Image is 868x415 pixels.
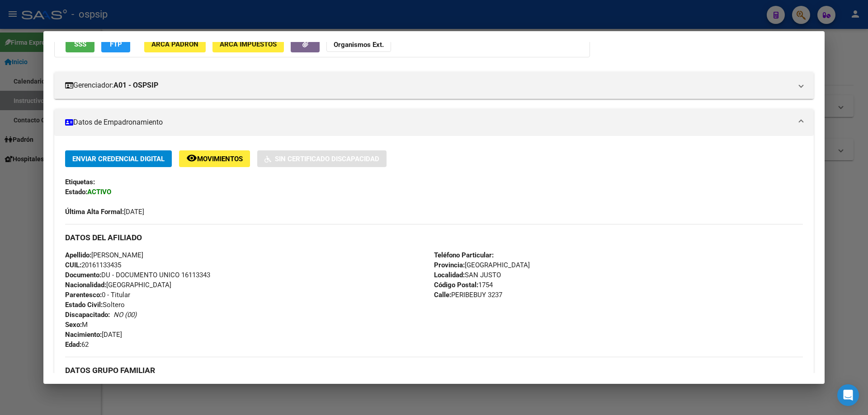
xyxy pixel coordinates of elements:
[65,340,81,349] strong: Edad:
[65,261,81,269] strong: CUIL:
[65,208,144,216] span: [DATE]
[197,155,243,163] span: Movimientos
[220,40,277,48] span: ARCA Impuestos
[186,153,197,163] mat-icon: remove_red_eye
[65,331,102,339] strong: Nacimiento:
[212,36,284,52] button: ARCA Impuestos
[65,281,171,289] span: [GEOGRAPHIC_DATA]
[65,208,124,216] strong: Última Alta Formal:
[326,36,391,52] button: Organismos Ext.
[101,36,130,52] button: FTP
[257,150,387,167] button: Sin Certificado Discapacidad
[65,150,172,167] button: Enviar Credencial Digital
[54,72,814,99] mat-expansion-panel-header: Gerenciador:A01 - OSPSIP
[434,291,502,299] span: PERIBEBUY 3237
[65,301,125,309] span: Soltero
[65,251,91,259] strong: Apellido:
[113,311,137,319] i: NO (00)
[65,301,103,309] strong: Estado Civil:
[434,251,494,259] strong: Teléfono Particular:
[65,321,88,329] span: M
[434,281,478,289] strong: Código Postal:
[434,271,501,279] span: SAN JUSTO
[65,271,101,279] strong: Documento:
[151,40,198,48] span: ARCA Padrón
[87,188,111,196] strong: ACTIVO
[434,271,465,279] strong: Localidad:
[65,311,110,319] strong: Discapacitado:
[54,109,814,136] mat-expansion-panel-header: Datos de Empadronamiento
[65,271,210,279] span: DU - DOCUMENTO UNICO 16113343
[65,291,102,299] strong: Parentesco:
[65,80,792,91] mat-panel-title: Gerenciador:
[179,150,250,167] button: Movimientos
[334,41,384,49] strong: Organismos Ext.
[65,117,792,128] mat-panel-title: Datos de Empadronamiento
[65,178,95,186] strong: Etiquetas:
[65,251,143,259] span: [PERSON_NAME]
[65,233,803,242] h3: DATOS DEL AFILIADO
[837,384,859,406] div: Open Intercom Messenger
[113,80,158,91] strong: A01 - OSPSIP
[144,36,206,52] button: ARCA Padrón
[110,40,122,48] span: FTP
[434,291,451,299] strong: Calle:
[434,261,530,269] span: [GEOGRAPHIC_DATA]
[65,261,121,269] span: 20161133435
[65,340,89,349] span: 62
[65,291,130,299] span: 0 - Titular
[72,155,165,163] span: Enviar Credencial Digital
[65,331,122,339] span: [DATE]
[74,40,86,48] span: SSS
[65,365,803,375] h3: DATOS GRUPO FAMILIAR
[65,321,82,329] strong: Sexo:
[65,281,106,289] strong: Nacionalidad:
[66,36,94,52] button: SSS
[65,188,87,196] strong: Estado:
[275,155,379,163] span: Sin Certificado Discapacidad
[434,261,465,269] strong: Provincia:
[434,281,493,289] span: 1754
